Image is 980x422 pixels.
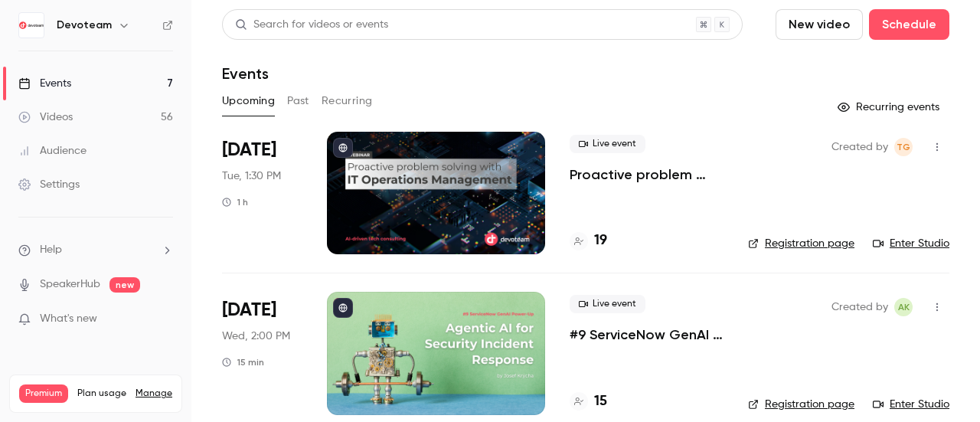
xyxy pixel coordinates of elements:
span: Premium [19,384,68,403]
h4: 19 [594,231,607,251]
a: #9 ServiceNow GenAI Power-Up: Agentic AI for Security Incident Response [570,325,724,344]
span: Created by [831,298,888,316]
button: Past [287,89,309,113]
h6: Devoteam [57,18,112,33]
div: Oct 29 Wed, 2:00 PM (Europe/Amsterdam) [222,292,302,414]
a: Enter Studio [873,236,949,251]
span: new [109,277,140,293]
a: Registration page [748,397,854,412]
span: Wed, 2:00 PM [222,329,290,344]
div: 1 h [222,196,248,208]
span: [DATE] [222,298,276,322]
span: Live event [570,135,645,153]
li: help-dropdown-opener [18,242,173,258]
button: Recurring events [831,95,949,119]
h1: Events [222,64,269,83]
span: Plan usage [77,388,126,400]
span: What's new [40,311,97,327]
span: TG [897,138,910,156]
span: Tue, 1:30 PM [222,168,281,184]
button: Recurring [322,89,373,113]
img: Devoteam [19,13,44,38]
span: [DATE] [222,138,276,162]
button: Schedule [869,9,949,40]
h4: 15 [594,391,607,412]
span: Help [40,242,62,258]
div: 15 min [222,356,264,368]
div: Search for videos or events [235,17,388,33]
span: AK [898,298,910,316]
div: Oct 14 Tue, 1:30 PM (Europe/Prague) [222,132,302,254]
button: New video [776,9,863,40]
div: Settings [18,177,80,192]
span: Created by [831,138,888,156]
a: Proactive problem solving with IT Operations Management [570,165,724,184]
span: Live event [570,295,645,313]
span: Tereza Gáliková [894,138,913,156]
iframe: Noticeable Trigger [155,312,173,326]
a: SpeakerHub [40,276,100,293]
a: Enter Studio [873,397,949,412]
a: Manage [136,388,172,400]
a: 19 [570,231,607,251]
a: 15 [570,391,607,412]
div: Audience [18,143,87,159]
div: Videos [18,110,73,125]
div: Events [18,76,71,91]
button: Upcoming [222,89,275,113]
a: Registration page [748,236,854,251]
span: Adrianna Kielin [894,298,913,316]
